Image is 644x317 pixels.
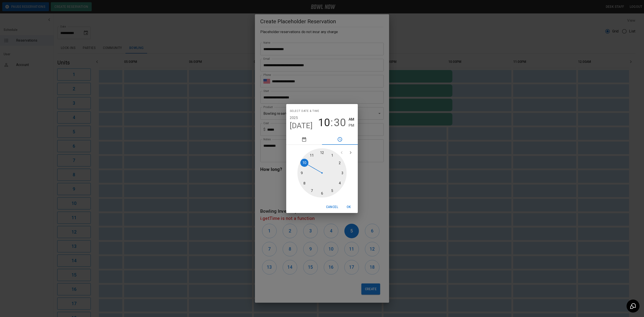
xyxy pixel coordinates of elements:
button: pick time [322,134,358,145]
button: pick date [286,134,322,145]
button: [DATE] [290,121,313,130]
button: OK [342,203,356,211]
button: 10 [318,116,330,129]
button: 30 [334,116,346,129]
button: open next view [346,148,355,157]
span: : [330,116,333,129]
button: Cancel [324,203,340,211]
button: 2025 [290,115,298,121]
button: PM [349,122,354,128]
button: AM [349,116,354,122]
span: Select date & time [290,108,319,115]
